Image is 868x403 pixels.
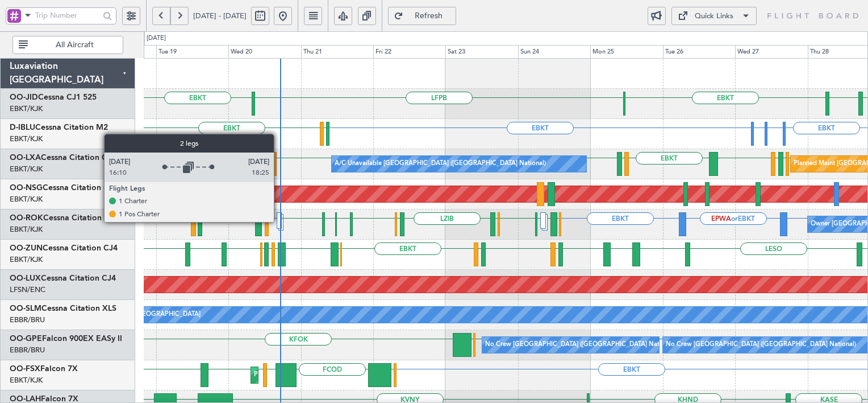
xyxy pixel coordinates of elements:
span: OO-SLM [10,305,41,312]
div: Wed 20 [228,45,301,59]
span: OO-LAH [10,395,41,403]
span: OO-LXA [10,154,41,162]
div: No Crew [GEOGRAPHIC_DATA] ([GEOGRAPHIC_DATA] National) [485,336,675,353]
div: Tue 19 [156,45,228,59]
input: Trip Number [35,7,99,24]
a: OO-FSXFalcon 7X [10,365,78,373]
span: D-IBLU [10,124,35,131]
div: A/C Unavailable [GEOGRAPHIC_DATA] ([GEOGRAPHIC_DATA] National) [335,155,546,172]
span: [DATE] - [DATE] [193,11,247,21]
a: EBKT/KJK [10,254,43,265]
a: EBBR/BRU [10,345,45,355]
a: EBKT/KJK [10,224,43,235]
a: LFSN/ENC [10,285,45,295]
a: D-IBLUCessna Citation M2 [10,124,108,131]
span: OO-GPE [10,335,42,343]
a: OO-LAHFalcon 7X [10,395,78,403]
button: All Aircraft [12,36,123,54]
a: OO-LUXCessna Citation CJ4 [10,274,116,282]
a: OO-JIDCessna CJ1 525 [10,93,97,101]
a: EBKT/KJK [10,134,43,144]
button: Refresh [388,7,456,25]
a: EBKT/KJK [10,164,43,174]
a: OO-NSGCessna Citation CJ4 [10,184,118,192]
div: [DATE] [147,34,166,43]
a: OO-ZUNCessna Citation CJ4 [10,244,118,252]
span: Refresh [406,12,452,20]
span: OO-NSG [10,184,43,192]
span: OO-ZUN [10,244,43,252]
a: EBKT/KJK [10,194,43,204]
div: A/C Unavailable [GEOGRAPHIC_DATA] ([GEOGRAPHIC_DATA] National) [159,155,370,172]
span: OO-ROK [10,214,43,222]
div: Quick Links [695,11,733,22]
div: A/C Unavailable [GEOGRAPHIC_DATA] [86,306,201,323]
div: Fri 22 [373,45,445,59]
a: OO-ROKCessna Citation CJ4 [10,214,118,222]
span: OO-LUX [10,274,41,282]
a: EBKT/KJK [10,104,43,114]
a: OO-LXACessna Citation CJ4 [10,154,116,162]
div: No Crew [GEOGRAPHIC_DATA] ([GEOGRAPHIC_DATA] National) [666,336,856,353]
div: Tue 26 [663,45,735,59]
button: Quick Links [671,7,757,25]
a: OO-GPEFalcon 900EX EASy II [10,335,122,343]
span: OO-JID [10,93,38,101]
a: EBKT/KJK [10,375,43,385]
span: OO-FSX [10,365,40,373]
div: Sun 24 [518,45,590,59]
div: Thu 21 [301,45,373,59]
div: Mon 25 [590,45,662,59]
div: Wed 27 [735,45,807,59]
span: All Aircraft [30,41,119,49]
div: Planned Maint Kortrijk-[GEOGRAPHIC_DATA] [254,367,386,384]
a: OO-SLMCessna Citation XLS [10,305,116,312]
div: Sat 23 [445,45,518,59]
a: EBBR/BRU [10,315,45,325]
